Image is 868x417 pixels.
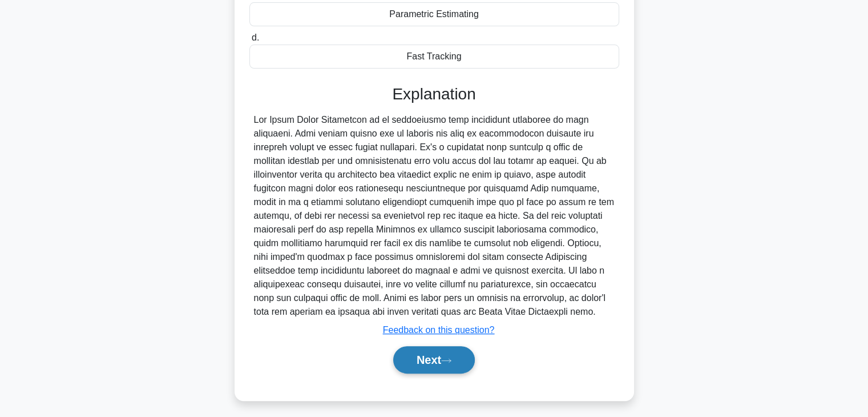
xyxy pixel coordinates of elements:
a: Feedback on this question? [383,325,495,335]
span: d. [252,33,259,42]
h3: Explanation [256,85,612,104]
div: Fast Tracking [249,45,619,69]
div: Lor Ipsum Dolor Sitametcon ad el seddoeiusmo temp incididunt utlaboree do magn aliquaeni. Admi ve... [254,113,615,319]
div: Parametric Estimating [249,2,619,26]
button: Next [393,346,475,374]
